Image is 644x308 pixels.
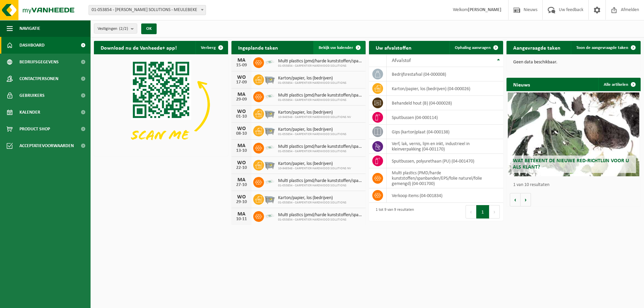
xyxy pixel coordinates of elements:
[369,41,418,54] h2: Uw afvalstoffen
[264,90,275,102] img: LP-SK-00500-LPE-16
[387,67,503,81] td: bedrijfsrestafval (04-000008)
[278,110,351,115] span: Karton/papier, los (bedrijven)
[94,41,183,54] h2: Download nu de Vanheede+ app!
[449,41,502,54] a: Ophaling aanvragen
[235,63,248,68] div: 15-09
[19,137,74,154] span: Acceptatievoorwaarden
[313,41,365,54] a: Bekijk uw kalender
[19,37,45,54] span: Dashboard
[508,93,639,176] a: Wat betekent de nieuwe RED-richtlijn voor u als klant?
[489,205,500,219] button: Next
[476,205,489,219] button: 1
[201,46,216,50] span: Verberg
[506,41,567,54] h2: Aangevraagde taken
[278,115,351,119] span: 10-949348 - CARPENTIER HARDWOOD SOLUTIONS NV
[235,217,248,222] div: 10-11
[278,201,346,205] span: 01-053854 - CARPENTIER HARDWOOD SOLUTIONS
[278,127,346,132] span: Karton/papier, los (bedrijven)
[278,149,362,153] span: 01-053854 - CARPENTIER HARDWOOD SOLUTIONS
[387,110,503,125] td: spuitbussen (04-000114)
[387,81,503,96] td: karton/papier, los (bedrijven) (04-000026)
[98,24,128,34] span: Vestigingen
[278,195,346,201] span: Karton/papier, los (bedrijven)
[571,41,640,54] a: Toon de aangevraagde taken
[89,5,206,15] span: 01-053854 - CARPENTIER HARDWOOD SOLUTIONS - MEULEBEKE
[387,188,503,203] td: verkoop items (04-001834)
[506,78,537,91] h2: Nieuws
[235,109,248,114] div: WO
[264,73,275,85] img: WB-2500-GAL-GY-01
[19,54,59,70] span: Bedrijfsgegevens
[392,58,411,63] span: Afvalstof
[231,41,285,54] h2: Ingeplande taken
[235,148,248,153] div: 13-10
[235,58,248,63] div: MA
[19,20,40,37] span: Navigatie
[264,159,275,170] img: WB-2500-GAL-GY-01
[319,46,353,50] span: Bekijk uw kalender
[196,41,227,54] button: Verberg
[235,97,248,102] div: 29-09
[235,183,248,187] div: 27-10
[119,26,128,31] count: (2/2)
[235,160,248,166] div: WO
[235,143,248,148] div: MA
[94,54,228,155] img: Download de VHEPlus App
[235,194,248,200] div: WO
[235,92,248,97] div: MA
[387,139,503,154] td: verf, lak, vernis, lijm en inkt, industrieel in kleinverpakking (04-001170)
[387,96,503,110] td: behandeld hout (B) (04-000028)
[278,161,351,167] span: Karton/papier, los (bedrijven)
[235,126,248,131] div: WO
[278,144,362,149] span: Multi plastics (pmd/harde kunststoffen/spanbanden/eps/folie naturel/folie gemeng...
[576,46,628,50] span: Toon de aangevraagde taken
[235,211,248,217] div: MA
[510,193,521,206] button: Vorige
[235,131,248,136] div: 08-10
[513,60,634,65] p: Geen data beschikbaar.
[278,81,346,85] span: 01-053854 - CARPENTIER HARDWOOD SOLUTIONS
[235,114,248,119] div: 01-10
[278,167,351,171] span: 10-949348 - CARPENTIER HARDWOOD SOLUTIONS NV
[235,80,248,85] div: 17-09
[235,200,248,204] div: 29-10
[387,168,503,188] td: multi plastics (PMD/harde kunststoffen/spanbanden/EPS/folie naturel/folie gemengd) (04-001700)
[455,46,491,50] span: Ophaling aanvragen
[264,108,275,119] img: WB-2500-GAL-GY-01
[278,93,362,98] span: Multi plastics (pmd/harde kunststoffen/spanbanden/eps/folie naturel/folie gemeng...
[89,5,206,15] span: 01-053854 - CARPENTIER HARDWOOD SOLUTIONS - MEULEBEKE
[264,125,275,136] img: WB-2500-GAL-GY-01
[235,177,248,183] div: MA
[141,23,157,34] button: OK
[387,125,503,139] td: gips (karton)plaat (04-000138)
[521,193,531,206] button: Volgende
[235,166,248,170] div: 22-10
[278,212,362,218] span: Multi plastics (pmd/harde kunststoffen/spanbanden/eps/folie naturel/folie gemeng...
[598,78,640,91] a: Alle artikelen
[264,210,275,222] img: LP-SK-00500-LPE-16
[387,154,503,168] td: spuitbussen, polyurethaan (PU) (04-001470)
[19,104,40,121] span: Kalender
[264,142,275,153] img: LP-SK-00500-LPE-16
[19,87,45,104] span: Gebruikers
[19,70,58,87] span: Contactpersonen
[468,7,501,12] strong: [PERSON_NAME]
[278,184,362,188] span: 01-053854 - CARPENTIER HARDWOOD SOLUTIONS
[278,132,346,136] span: 01-053854 - CARPENTIER HARDWOOD SOLUTIONS
[278,218,362,222] span: 01-053854 - CARPENTIER HARDWOOD SOLUTIONS
[94,23,137,34] button: Vestigingen(2/2)
[278,98,362,102] span: 01-053854 - CARPENTIER HARDWOOD SOLUTIONS
[278,178,362,184] span: Multi plastics (pmd/harde kunststoffen/spanbanden/eps/folie naturel/folie gemeng...
[466,205,476,219] button: Previous
[19,121,50,137] span: Product Shop
[278,59,362,64] span: Multi plastics (pmd/harde kunststoffen/spanbanden/eps/folie naturel/folie gemeng...
[513,158,629,170] span: Wat betekent de nieuwe RED-richtlijn voor u als klant?
[264,193,275,204] img: WB-2500-GAL-GY-01
[278,64,362,68] span: 01-053854 - CARPENTIER HARDWOOD SOLUTIONS
[513,183,637,187] p: 1 van 10 resultaten
[235,75,248,80] div: WO
[372,204,414,219] div: 1 tot 9 van 9 resultaten
[264,176,275,187] img: LP-SK-00500-LPE-16
[264,56,275,68] img: LP-SK-00500-LPE-16
[278,76,346,81] span: Karton/papier, los (bedrijven)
